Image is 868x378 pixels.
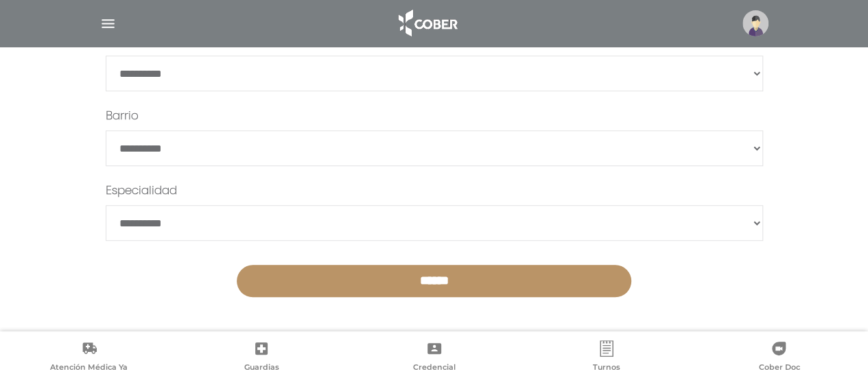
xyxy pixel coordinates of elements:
a: Credencial [348,340,520,375]
span: Credencial [413,362,456,375]
span: Atención Médica Ya [50,362,128,375]
img: profile-placeholder.svg [742,10,769,36]
a: Turnos [520,340,692,375]
label: Especialidad [106,183,177,200]
a: Guardias [175,340,347,375]
label: Barrio [106,108,139,125]
a: Atención Médica Ya [3,340,175,375]
img: logo_cober_home-white.png [391,7,463,40]
span: Cober Doc [758,362,799,375]
img: Cober_menu-lines-white.svg [99,15,117,32]
span: Turnos [593,362,620,375]
a: Cober Doc [693,340,865,375]
span: Guardias [244,362,279,375]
